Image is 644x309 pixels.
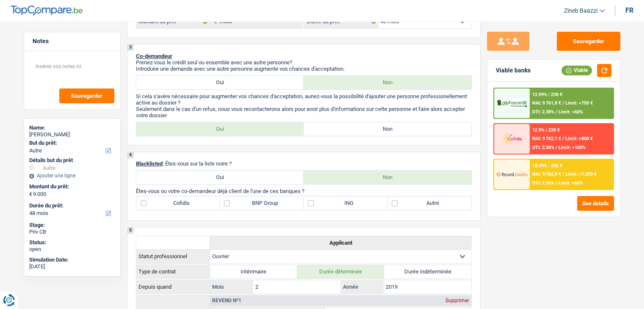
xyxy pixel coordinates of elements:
div: 12.99% | 238 € [532,92,562,97]
p: Êtes-vous ou votre co-demandeur déjà client de l'une de ces banques ? [136,188,472,194]
label: Année [340,280,384,294]
div: Ajouter une ligne [29,173,115,179]
div: Simulation Date: [29,257,115,263]
th: Applicant [210,236,471,249]
img: TopCompare Logo [11,6,83,16]
span: / [556,109,557,115]
label: Intérimaire [210,265,297,279]
span: / [562,171,564,177]
p: Si cela s'avère nécessaire pour augmenter vos chances d'acceptation, auriez-vous la possibilité d... [136,93,472,106]
label: Durée indéterminée [384,265,471,279]
label: Non [304,122,471,136]
label: Durée du prêt: [29,202,113,209]
img: Cofidis [496,131,528,146]
div: [PERSON_NAME] [29,131,115,138]
label: Montant du prêt: [29,183,113,190]
span: DTI: 2.38% [532,145,554,150]
span: Limit: >1.033 € [565,171,597,177]
div: Revenu nº1 [210,298,243,303]
div: Stage: [29,222,115,229]
p: Introduire une demande avec une autre personne augmente vos chances d'acceptation. [136,66,472,72]
label: Oui [136,171,304,184]
div: 4 [127,152,134,158]
span: Sauvegarder [71,93,102,99]
span: Limit: >750 € [565,100,593,106]
span: Limit: <60% [558,109,583,115]
div: Status: [29,239,115,246]
div: [DATE] [29,263,115,270]
div: fr [625,6,633,14]
label: ING [304,196,387,210]
p: Seulement dans le cas d'un refus, nous vous recontacterons alors pour avoir plus d'informations s... [136,106,472,119]
span: NAI: 9 762,1 € [532,136,561,141]
span: Zineb Baazzi [564,7,597,14]
span: Limit: <100% [558,145,586,150]
button: Sauvegarder [59,88,114,103]
button: See details [577,196,614,211]
div: Viable banks [496,67,531,74]
img: Record Credits [496,166,528,182]
label: Oui [136,76,304,89]
h5: Notes [33,38,112,45]
span: Limit: >800 € [565,136,593,141]
div: open [29,246,115,253]
label: Autre [387,196,471,210]
span: NAI: 9 763,8 € [532,171,561,177]
label: Cofidis [136,196,220,210]
th: Type de contrat [136,265,210,279]
p: Prenez-vous le crédit seul ou ensemble avec une autre personne? [136,59,472,66]
div: 12.49% | 236 € [532,163,562,168]
div: Détails but du prêt [29,157,115,164]
span: DTI: 2.36% [532,180,554,186]
span: Co-demandeur [136,53,172,59]
a: Zineb Baazzi [557,4,605,18]
div: Supprimer [443,298,471,303]
span: / [556,145,557,150]
label: Mois [210,280,253,294]
span: / [562,100,564,106]
span: € [29,191,32,198]
span: DTI: 2.38% [532,109,554,115]
label: But du prêt: [29,140,113,146]
span: Limit: <65% [558,180,583,186]
p: : Êtes-vous sur la liste noire ? [136,160,472,167]
div: 3 [127,44,134,51]
span: / [562,136,564,141]
input: MM [253,280,341,294]
label: BNP Group [220,196,304,210]
input: AAAA [384,280,471,294]
div: Priv CB [29,229,115,235]
div: Name: [29,124,115,131]
button: Sauvegarder [557,32,620,51]
label: Durée déterminée [297,265,384,279]
label: Non [304,171,471,184]
span: Blacklisted [136,160,163,167]
img: AlphaCredit [496,99,528,108]
label: Oui [136,122,304,136]
span: / [556,180,557,186]
div: 5 [127,227,134,234]
th: Depuis quand [136,280,210,294]
label: Non [304,76,471,89]
div: 12.9% | 238 € [532,127,560,133]
th: Statut professionnel [136,249,210,263]
span: NAI: 9 761,8 € [532,100,561,106]
div: Viable [561,66,592,75]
